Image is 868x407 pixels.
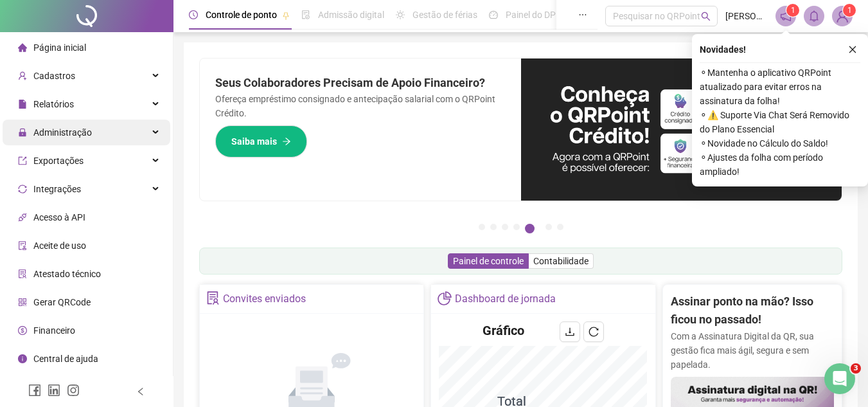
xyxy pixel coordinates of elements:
[506,10,556,20] span: Painel do DP
[700,150,860,179] span: ⚬ Ajustes da folha com período ampliado!
[206,10,277,20] span: Controle de ponto
[18,298,27,307] span: qrcode
[33,99,74,109] span: Relatórios
[18,43,27,52] span: home
[33,297,91,307] span: Gerar QRCode
[215,125,307,158] button: Saiba mais
[48,384,60,397] span: linkedin
[565,327,575,337] span: download
[438,291,451,305] span: pie-chart
[502,224,508,230] button: 3
[33,71,75,81] span: Cadastros
[136,387,145,396] span: left
[318,10,384,20] span: Admissão digital
[843,4,856,17] sup: Atualize o seu contato no menu Meus Dados
[453,256,524,266] span: Painel de controle
[700,42,746,57] span: Novidades !
[725,9,768,23] span: [PERSON_NAME]
[489,10,498,19] span: dashboard
[533,256,589,266] span: Contabilidade
[700,66,860,108] span: ⚬ Mantenha o aplicativo QRPoint atualizado para evitar erros na assinatura da folha!
[701,12,711,21] span: search
[33,156,84,166] span: Exportações
[557,224,563,230] button: 7
[18,185,27,194] span: sync
[671,293,834,329] h2: Assinar ponto na mão? Isso ficou no passado!
[833,6,852,26] img: 33668
[396,10,405,19] span: sun
[490,224,497,230] button: 2
[18,128,27,137] span: lock
[847,6,852,15] span: 1
[18,241,27,250] span: audit
[525,224,535,233] button: 5
[18,354,27,363] span: info-circle
[215,74,506,92] h2: Seus Colaboradores Precisam de Apoio Financeiro?
[479,224,485,230] button: 1
[18,326,27,335] span: dollar
[282,137,291,146] span: arrow-right
[824,363,855,394] iframe: Intercom live chat
[231,134,277,149] span: Saiba mais
[18,213,27,222] span: api
[521,59,842,201] img: banner%2F11e687cd-1386-4cbd-b13b-7bd81425532d.png
[33,127,92,138] span: Administração
[791,6,795,15] span: 1
[33,269,101,279] span: Atestado técnico
[578,10,587,19] span: ellipsis
[33,240,86,251] span: Aceite de uso
[33,325,75,336] span: Financeiro
[18,269,27,278] span: solution
[33,212,85,222] span: Acesso à API
[18,71,27,80] span: user-add
[189,10,198,19] span: clock-circle
[206,291,220,305] span: solution
[700,108,860,136] span: ⚬ ⚠️ Suporte Via Chat Será Removido do Plano Essencial
[483,321,524,339] h4: Gráfico
[33,42,86,53] span: Página inicial
[545,224,552,230] button: 6
[455,288,556,310] div: Dashboard de jornada
[513,224,520,230] button: 4
[301,10,310,19] span: file-done
[780,10,792,22] span: notification
[851,363,861,374] span: 3
[412,10,477,20] span: Gestão de férias
[848,45,857,54] span: close
[215,92,506,120] p: Ofereça empréstimo consignado e antecipação salarial com o QRPoint Crédito.
[223,288,306,310] div: Convites enviados
[282,12,290,19] span: pushpin
[671,329,834,372] p: Com a Assinatura Digital da QR, sua gestão fica mais ágil, segura e sem papelada.
[33,184,81,194] span: Integrações
[786,4,799,17] sup: 1
[700,136,860,150] span: ⚬ Novidade no Cálculo do Saldo!
[18,100,27,109] span: file
[28,384,41,397] span: facebook
[18,156,27,165] span: export
[589,327,599,337] span: reload
[808,10,820,22] span: bell
[33,354,98,364] span: Central de ajuda
[67,384,80,397] span: instagram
